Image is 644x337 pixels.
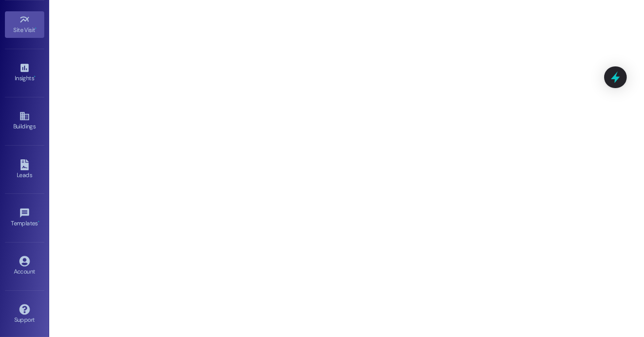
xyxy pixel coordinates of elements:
[35,25,37,32] span: •
[5,205,44,231] a: Templates •
[38,218,39,225] span: •
[5,156,44,183] a: Leads
[5,301,44,328] a: Support
[5,108,44,134] a: Buildings
[34,73,35,80] span: •
[5,60,44,86] a: Insights •
[5,11,44,38] a: Site Visit •
[5,253,44,279] a: Account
